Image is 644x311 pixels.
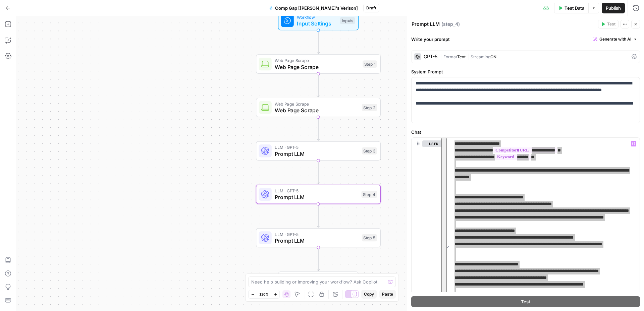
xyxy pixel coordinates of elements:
[363,60,377,68] div: Step 1
[317,204,319,228] g: Edge from step_4 to step_5
[256,271,381,291] div: EndOutput
[256,141,381,161] div: LLM · GPT-5Prompt LLMStep 3
[598,20,619,28] button: Test
[340,17,355,24] div: Inputs
[275,193,358,201] span: Prompt LLM
[362,234,377,242] div: Step 5
[565,5,584,11] span: Test Data
[443,54,457,59] span: Format
[275,144,359,150] span: LLM · GPT-5
[317,74,319,97] g: Edge from step_1 to step_2
[606,5,621,11] span: Publish
[361,191,377,198] div: Step 4
[265,3,362,13] button: Comp Gap [[PERSON_NAME]'s Verison]
[521,298,530,305] span: Test
[275,106,359,114] span: Web Page Scrape
[317,161,319,184] g: Edge from step_3 to step_4
[490,54,496,59] span: ON
[441,21,460,27] span: ( step_4 )
[256,11,381,30] div: WorkflowInput SettingsInputs
[275,63,359,71] span: Web Page Scrape
[411,129,640,135] label: Chat
[256,228,381,248] div: LLM · GPT-5Prompt LLMStep 5
[317,247,319,271] g: Edge from step_5 to end
[411,68,640,75] label: System Prompt
[275,5,358,11] span: Comp Gap [[PERSON_NAME]'s Verison]
[275,237,359,245] span: Prompt LLM
[607,21,615,27] span: Test
[599,36,631,42] span: Generate with AI
[440,53,443,60] span: |
[364,291,374,297] span: Copy
[382,291,393,297] span: Paste
[275,57,359,64] span: Web Page Scrape
[457,54,466,59] span: Text
[256,54,381,74] div: Web Page ScrapeWeb Page ScrapeStep 1
[317,117,319,141] g: Edge from step_2 to step_3
[591,35,640,44] button: Generate with AI
[602,3,625,13] button: Publish
[275,231,359,237] span: LLM · GPT-5
[275,188,358,194] span: LLM · GPT-5
[362,104,377,111] div: Step 2
[275,101,359,107] span: Web Page Scrape
[361,290,377,299] button: Copy
[297,14,337,20] span: Workflow
[259,292,269,297] span: 120%
[471,54,490,59] span: Streaming
[424,54,437,59] div: GPT-5
[317,30,319,54] g: Edge from start to step_1
[411,296,640,307] button: Test
[256,185,381,204] div: LLM · GPT-5Prompt LLMStep 4
[412,21,440,27] textarea: Prompt LLM
[256,98,381,117] div: Web Page ScrapeWeb Page ScrapeStep 2
[466,53,471,60] span: |
[362,147,377,155] div: Step 3
[422,140,445,147] button: user
[379,290,396,299] button: Paste
[366,5,376,11] span: Draft
[407,32,644,46] div: Write your prompt
[297,19,337,27] span: Input Settings
[554,3,588,13] button: Test Data
[275,150,359,158] span: Prompt LLM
